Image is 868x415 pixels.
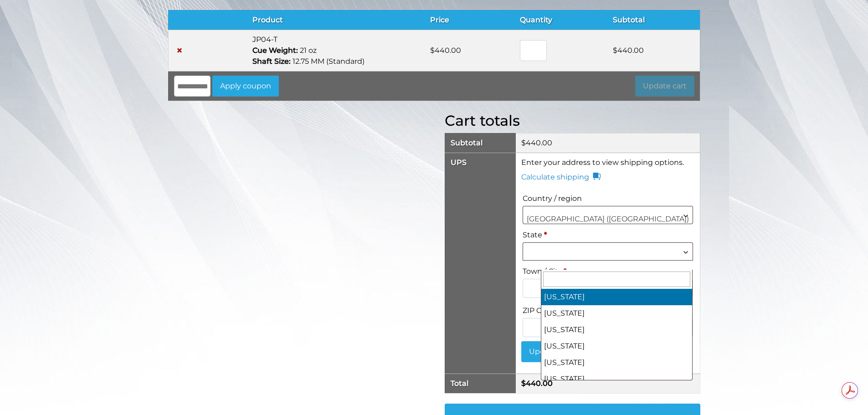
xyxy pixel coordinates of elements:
[613,46,617,55] span: $
[430,46,461,55] bdi: 440.00
[523,206,693,224] span: United States (US)
[247,10,425,30] th: Product
[252,45,419,56] p: 21 oz
[523,228,693,242] label: State
[247,30,425,71] td: JP04-T
[252,45,298,56] dt: Cue Weight:
[514,10,607,30] th: Quantity
[520,40,546,61] input: Product quantity
[521,138,526,147] span: $
[425,10,514,30] th: Price
[541,305,692,322] li: [US_STATE]
[635,76,694,97] button: Update cart
[445,112,700,129] h2: Cart totals
[521,379,526,388] span: $
[174,45,185,56] a: Remove JP04-T from cart
[521,341,565,362] button: Update
[212,76,279,97] button: Apply coupon
[523,191,693,206] label: Country / region
[252,56,291,67] dt: Shaft Size:
[523,206,693,232] span: United States (US)
[252,56,419,67] p: 12.75 MM (Standard)
[541,371,692,387] li: [US_STATE]
[541,289,692,305] li: [US_STATE]
[523,303,693,318] label: ZIP Code
[430,46,435,55] span: $
[541,338,692,354] li: [US_STATE]
[521,379,553,388] bdi: 440.00
[445,133,515,153] th: Subtotal
[613,46,644,55] bdi: 440.00
[521,172,601,183] a: Calculate shipping
[445,153,515,374] th: UPS
[541,354,692,371] li: [US_STATE]
[516,153,700,374] td: Enter your address to view shipping options.
[523,264,693,279] label: Town / City
[445,374,515,393] th: Total
[521,138,552,147] bdi: 440.00
[541,322,692,338] li: [US_STATE]
[607,10,700,30] th: Subtotal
